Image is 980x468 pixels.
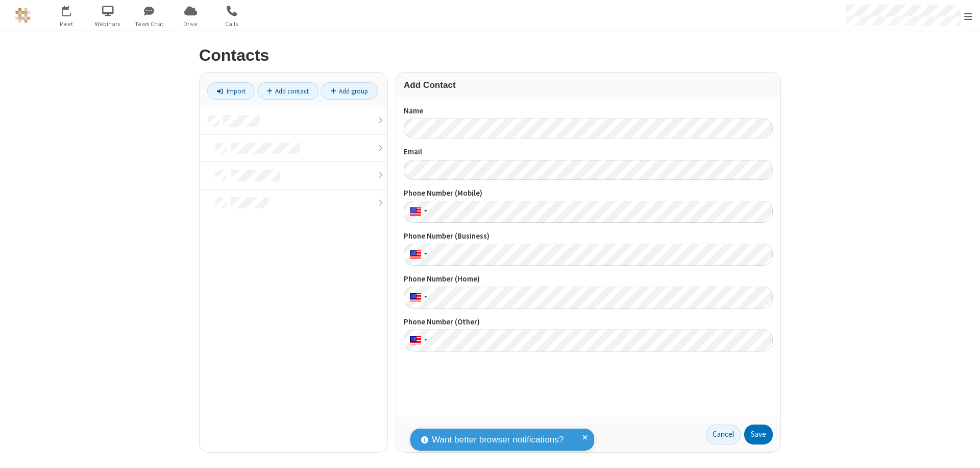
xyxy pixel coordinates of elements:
[404,330,430,352] div: United States: + 1
[199,46,781,64] h2: Contacts
[404,146,773,158] label: Email
[257,82,319,100] a: Add contact
[47,19,86,29] span: Meet
[321,82,378,100] a: Add group
[207,82,255,100] a: Import
[404,188,773,199] label: Phone Number (Mobile)
[404,244,430,266] div: United States: + 1
[213,19,251,29] span: Calls
[404,316,773,328] label: Phone Number (Other)
[404,230,773,242] label: Phone Number (Business)
[404,80,773,90] h3: Add Contact
[432,433,563,447] span: Want better browser notifications?
[404,105,773,117] label: Name
[130,19,168,29] span: Team Chat
[744,425,773,445] button: Save
[171,19,210,29] span: Drive
[15,8,31,23] img: QA Selenium DO NOT DELETE OR CHANGE
[404,287,430,309] div: United States: + 1
[89,19,127,29] span: Webinars
[706,425,741,445] a: Cancel
[404,273,773,285] label: Phone Number (Home)
[404,201,430,223] div: United States: + 1
[69,6,76,13] div: 1
[954,441,972,461] iframe: Chat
